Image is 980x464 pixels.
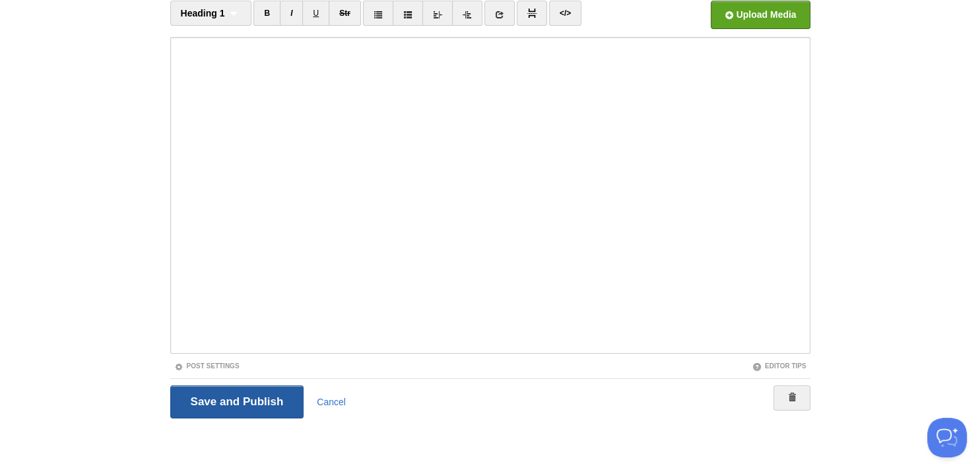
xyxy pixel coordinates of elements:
a: B [253,1,280,26]
a: Str [329,1,361,26]
a: Post Settings [174,362,240,370]
input: Save and Publish [170,385,304,418]
img: pagebreak-icon.png [527,9,537,18]
a: Editor Tips [752,362,806,370]
a: U [302,1,329,26]
a: I [280,1,303,26]
iframe: Help Scout Beacon - Open [927,418,967,457]
a: </> [549,1,581,26]
a: Cancel [317,397,346,407]
del: Str [339,9,350,18]
span: Heading 1 [181,8,225,18]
